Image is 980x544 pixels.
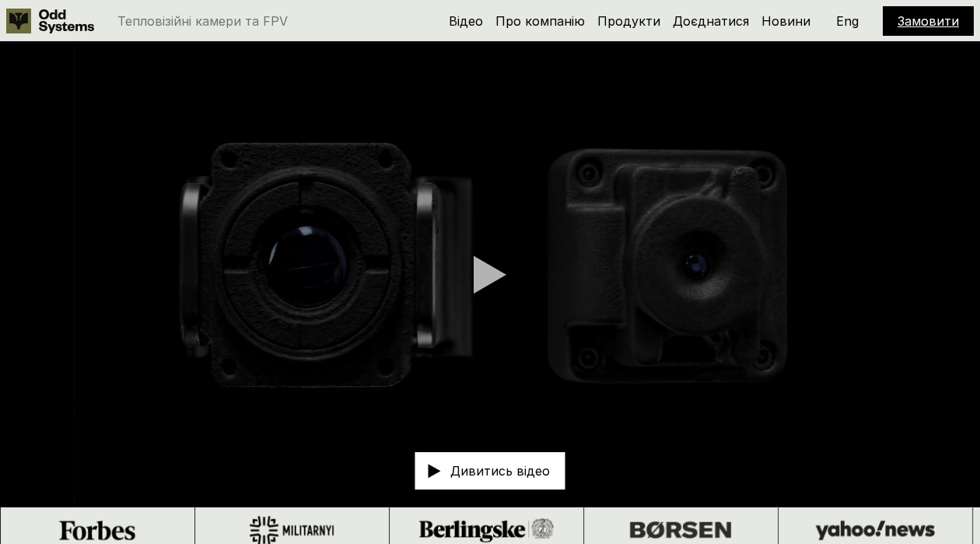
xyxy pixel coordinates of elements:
a: Замовити [898,13,959,29]
a: Новини [761,13,810,29]
a: Продукти [597,13,660,29]
a: Про компанію [495,13,585,29]
p: Тепловізійні камери та FPV [117,15,288,27]
a: Доєднатися [673,13,749,29]
p: Дивитись відео [450,465,550,477]
a: Відео [449,13,483,29]
p: Eng [836,15,859,27]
